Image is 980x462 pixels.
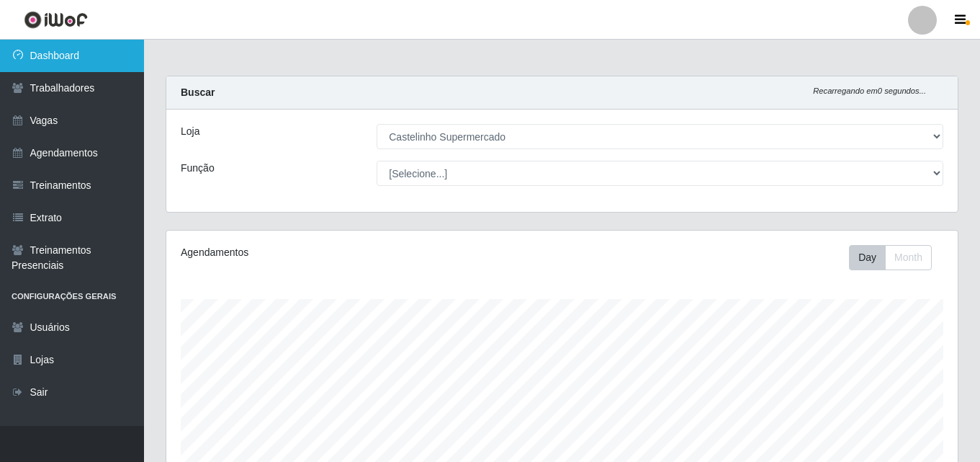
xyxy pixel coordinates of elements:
button: Month [885,245,932,270]
img: CoreUI Logo [24,11,88,29]
i: Recarregando em 0 segundos... [813,86,926,95]
strong: Buscar [181,86,215,98]
label: Função [181,161,215,176]
div: Toolbar with button groups [849,245,943,270]
div: Agendamentos [181,245,486,260]
div: First group [849,245,932,270]
label: Loja [181,124,199,139]
button: Day [849,245,886,270]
